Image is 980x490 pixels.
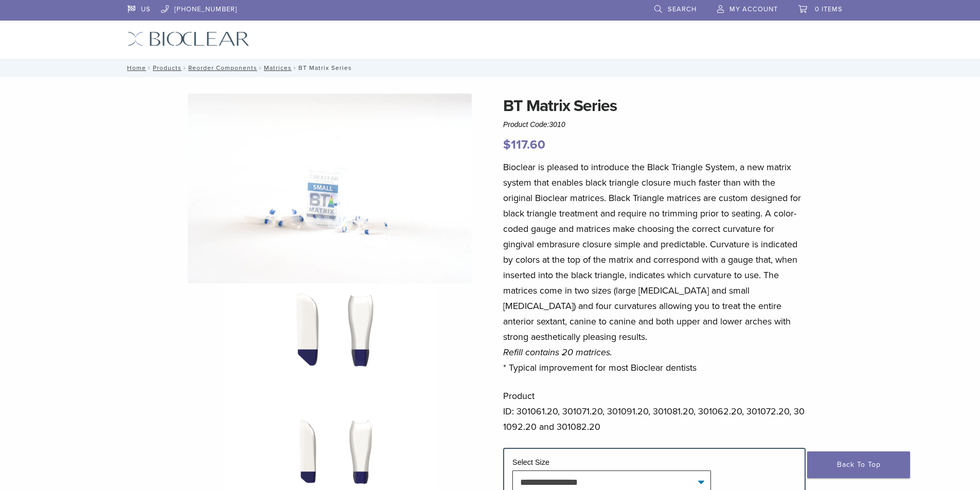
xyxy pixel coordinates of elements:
span: 0 items [815,5,843,13]
nav: BT Matrix Series [120,59,861,77]
em: Refill contains 20 matrices. [503,347,612,358]
span: $ [503,137,511,152]
span: My Account [729,5,778,13]
p: Bioclear is pleased to introduce the Black Triangle System, a new matrix system that enables blac... [503,159,806,375]
p: Product ID: 301061.20, 301071.20, 301091.20, 301081.20, 301062.20, 301072.20, 301092.20 and 30108... [503,388,806,434]
span: / [182,65,188,70]
span: Product Code: [503,120,565,129]
span: / [292,65,298,70]
a: Matrices [264,64,292,71]
h1: BT Matrix Series [503,94,806,118]
img: Bioclear [128,31,250,46]
label: Select Size [512,458,549,466]
span: / [146,65,153,70]
img: Anterior Black Triangle Series Matrices [188,94,472,283]
span: 3010 [549,120,565,129]
img: BT Matrix Series - Image 2 [223,283,437,404]
span: / [257,65,264,70]
bdi: 117.60 [503,137,545,152]
a: Reorder Components [188,64,257,71]
a: Home [124,64,146,71]
span: Search [668,5,697,13]
a: Products [153,64,182,71]
a: Back To Top [807,451,910,478]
